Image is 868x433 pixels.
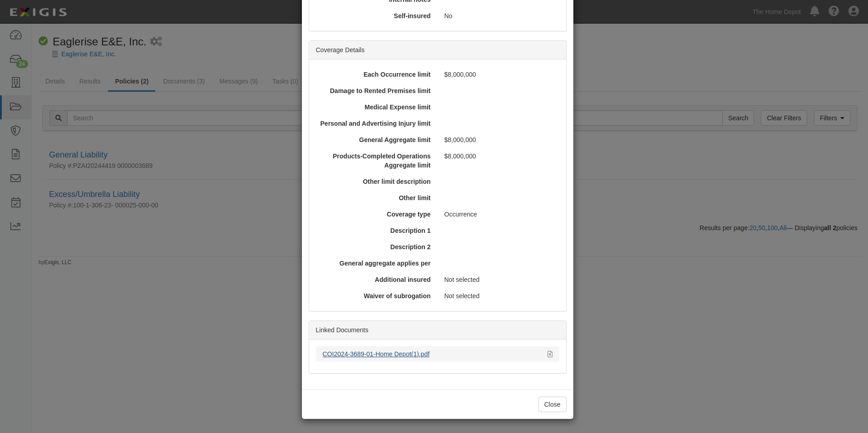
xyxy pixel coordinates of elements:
button: Close [538,397,567,412]
div: General aggregate applies per [313,259,438,268]
div: Medical Expense limit [313,103,438,112]
div: $8,000,000 [438,70,562,79]
div: Not selected [438,275,562,284]
div: COI2024-3689-01-Home Depot(1).pdf [323,349,541,359]
a: COI2024-3689-01-Home Depot(1).pdf [323,350,430,358]
div: Description 2 [313,242,438,251]
div: Description 1 [313,226,438,235]
div: Other limit [313,193,438,202]
div: Occurrence [438,210,562,219]
div: General Aggregate limit [313,135,438,144]
div: $8,000,000 [438,152,562,161]
div: Additional insured [313,275,438,284]
div: Not selected [438,291,562,300]
div: Other limit description [313,177,438,186]
div: Damage to Rented Premises limit [313,86,438,95]
div: Waiver of subrogation [313,291,438,300]
div: Products-Completed Operations Aggregate limit [313,152,438,170]
div: Each Occurrence limit [313,70,438,79]
div: Coverage type [313,210,438,219]
div: Linked Documents [309,321,566,340]
div: Personal and Advertising Injury limit [313,119,438,128]
div: $8,000,000 [438,135,562,144]
div: Coverage Details [309,41,566,59]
